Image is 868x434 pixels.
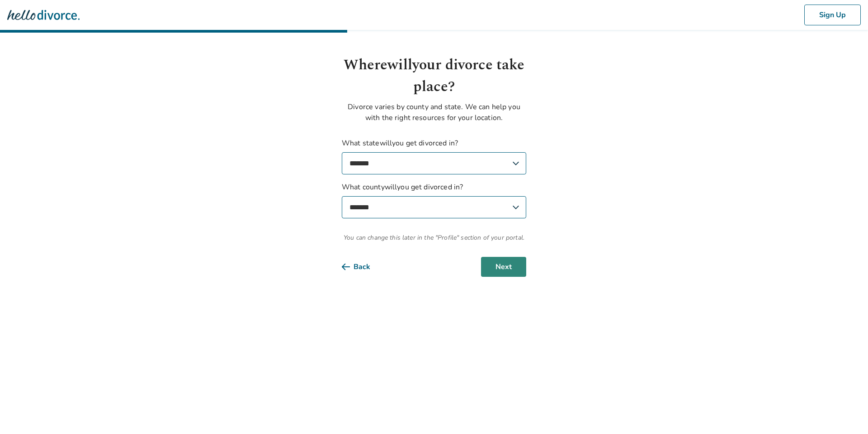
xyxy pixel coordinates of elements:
button: Next [481,257,526,277]
select: What countywillyou get divorced in? [342,196,526,218]
button: Sign Up [804,5,861,25]
button: Back [342,257,385,277]
h1: Where will your divorce take place? [342,54,526,98]
span: You can change this later in the "Profile" section of your portal. [342,233,526,242]
select: What statewillyou get divorced in? [342,152,526,174]
img: Hello Divorce Logo [7,6,80,24]
p: Divorce varies by county and state. We can help you with the right resources for your location. [342,101,526,123]
label: What county will you get divorced in? [342,182,526,218]
iframe: Chat Widget [823,391,868,434]
label: What state will you get divorced in? [342,138,526,174]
